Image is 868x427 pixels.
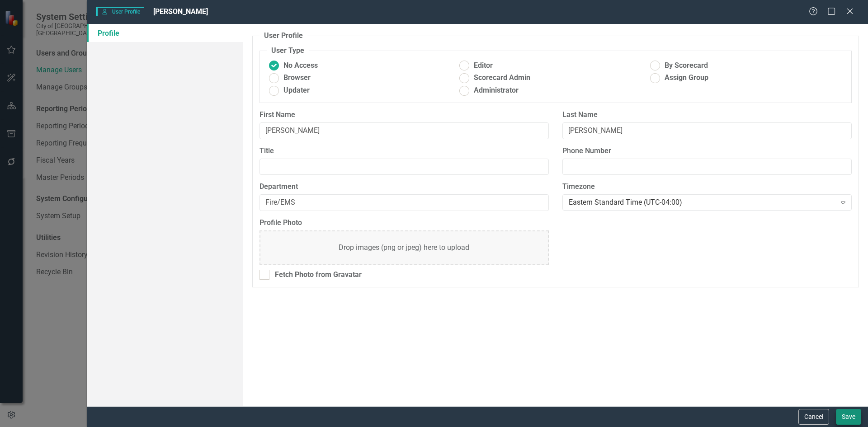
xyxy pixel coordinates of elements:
label: Profile Photo [259,218,549,228]
legend: User Type [267,46,309,56]
label: Timezone [562,182,852,192]
label: Department [259,182,549,192]
div: Eastern Standard Time (UTC-04:00) [569,197,836,208]
div: Drop images (png or jpeg) here to upload [339,243,469,253]
label: First Name [259,110,549,120]
span: [PERSON_NAME] [153,7,208,16]
span: User Profile [96,7,144,16]
span: No Access [283,61,318,71]
div: Fetch Photo from Gravatar [275,270,362,280]
label: Phone Number [562,146,852,156]
span: Browser [283,73,311,83]
label: Last Name [562,110,852,120]
button: Save [836,409,861,425]
span: Assign Group [665,73,708,83]
span: Administrator [474,85,519,96]
span: Updater [283,85,310,96]
label: Title [259,146,549,156]
a: Profile [87,24,243,42]
button: Cancel [798,409,829,425]
legend: User Profile [259,31,307,41]
span: Scorecard Admin [474,73,530,83]
span: By Scorecard [665,61,708,71]
span: Editor [474,61,493,71]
